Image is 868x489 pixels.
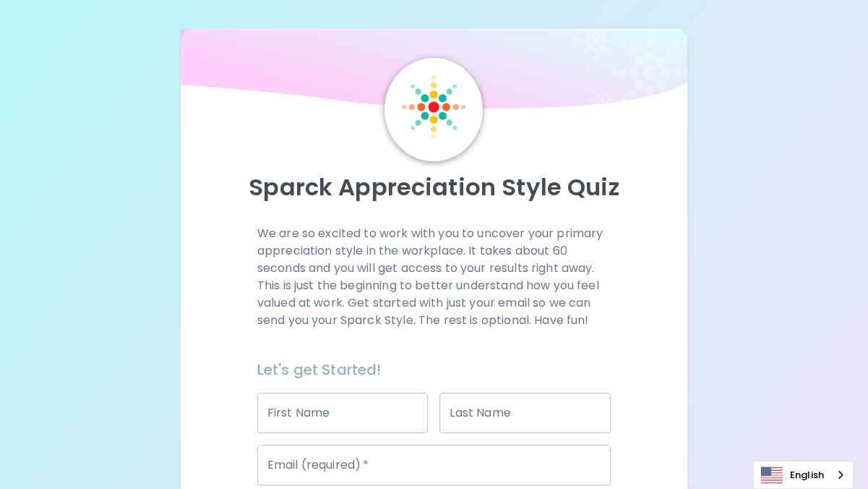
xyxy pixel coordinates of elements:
[754,462,853,488] a: English
[181,29,687,116] img: wave
[257,358,611,381] h6: Let's get Started!
[402,75,465,139] img: Sparck Logo
[753,461,854,489] div: Language
[198,173,670,202] p: Sparck Appreciation Style Quiz
[753,461,854,489] aside: Language selected: English
[257,225,611,329] p: We are so excited to work with you to uncover your primary appreciation style in the workplace. I...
